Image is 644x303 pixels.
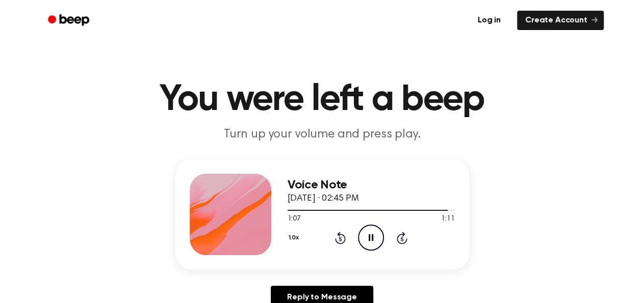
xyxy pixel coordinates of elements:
[468,9,511,32] a: Log in
[288,178,455,192] h3: Voice Note
[288,214,301,225] span: 1:07
[61,81,583,118] h1: You were left a beep
[288,229,303,246] button: 1.0x
[517,11,604,30] a: Create Account
[441,214,454,225] span: 1:11
[41,11,98,31] a: Beep
[288,194,359,203] span: [DATE] · 02:45 PM
[126,126,518,143] p: Turn up your volume and press play.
